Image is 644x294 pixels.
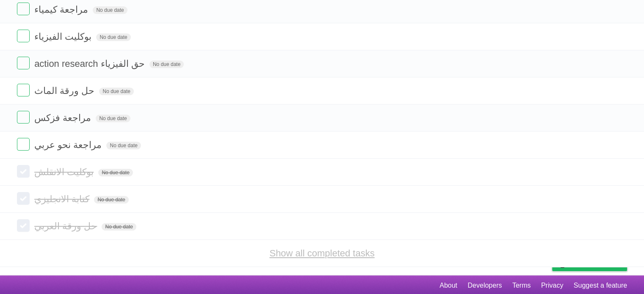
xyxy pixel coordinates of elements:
span: مراجعة كيمياء [34,4,90,15]
span: No due date [98,169,133,176]
label: Done [17,57,30,69]
label: Done [17,111,30,124]
span: No due date [99,88,133,95]
span: حل ورقة الماث [34,85,97,96]
span: No due date [102,223,136,231]
span: No due date [96,33,130,41]
a: Suggest a feature [574,278,627,294]
span: حل ورقة العربي [34,221,99,231]
span: بوكليت الانقلش [34,167,96,177]
span: No due date [96,115,130,122]
span: action research حق الفيزياء [34,58,147,69]
label: Done [17,30,30,42]
span: No due date [94,196,128,203]
label: Done [17,138,30,151]
a: Privacy [541,278,563,294]
span: بوكليت الفيزياء [34,31,94,42]
a: Terms [512,278,531,294]
label: Done [17,165,30,178]
span: كتابة الانجليزي [34,194,91,204]
span: No due date [149,60,184,68]
span: مراجعة فزكس [34,113,93,123]
a: Developers [467,278,502,294]
span: No due date [106,142,141,149]
span: مراجعة نحو عربي [34,140,104,150]
label: Done [17,192,30,205]
span: No due date [93,6,127,14]
span: Buy me a coffee [570,256,623,271]
label: Done [17,3,30,15]
label: Done [17,84,30,96]
a: About [439,278,457,294]
label: Done [17,219,30,232]
a: Show all completed tasks [269,248,374,258]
